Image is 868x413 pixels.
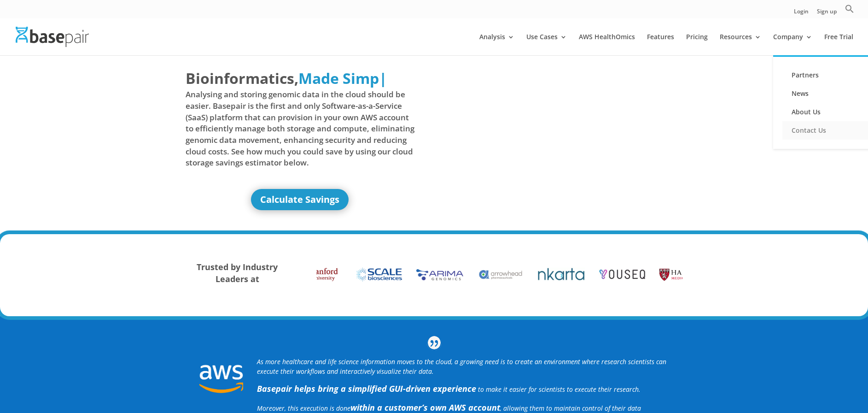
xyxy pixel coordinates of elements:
span: Analysing and storing genomic data in the cloud should be easier. Basepair is the first and only ... [186,89,415,168]
span: | [379,68,387,88]
a: Calculate Savings [251,189,349,210]
a: Analysis [479,34,514,55]
strong: Trusted by Industry Leaders at [197,261,278,284]
a: Free Trial [824,34,853,55]
a: Use Cases [526,34,567,55]
span: Bioinformatics, [186,68,298,89]
a: Pricing [686,34,708,55]
svg: Search [845,4,854,13]
a: AWS HealthOmics [579,34,635,55]
a: Search Icon Link [845,4,854,18]
a: Sign up [817,9,837,18]
a: Features [647,34,674,55]
strong: Basepair helps bring a simplified GUI-driven experience [257,383,476,394]
a: Login [794,9,809,18]
i: As more healthcare and life science information moves to the cloud, a growing need is to create a... [257,357,666,376]
span: to make it easier for scientists to execute their research. [478,385,641,394]
img: Basepair [16,27,89,47]
a: Resources [720,34,761,55]
iframe: Basepair - NGS Analysis Simplified [441,68,670,197]
span: Made Simp [298,68,379,88]
b: within a customer’s own AWS account [350,402,500,413]
a: Company [773,34,812,55]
